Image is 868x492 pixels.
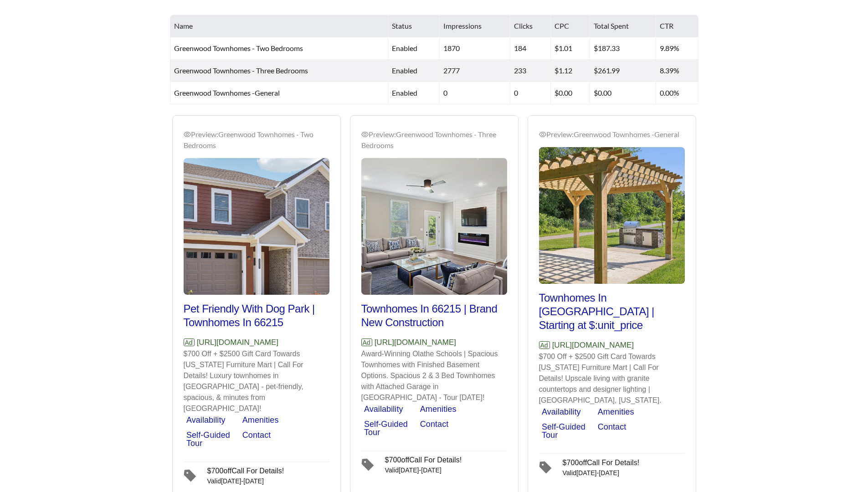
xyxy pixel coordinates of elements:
span: CTR [660,21,673,30]
div: Valid [DATE] - [DATE] [385,463,462,474]
div: Preview: Greenwood Townhomes - Three Bedrooms [361,129,507,151]
span: enabled [392,88,417,97]
a: Self-Guided Tour [542,422,586,440]
td: 184 [510,37,551,60]
span: Greenwood Townhomes - Three Bedrooms [174,66,308,75]
td: 9.89% [656,37,698,60]
a: Availability [542,407,581,416]
td: 0.00% [656,82,698,104]
h2: Townhomes In [GEOGRAPHIC_DATA] | Starting at $:unit_price [539,291,685,332]
td: $187.33 [590,37,656,60]
th: Name [170,15,389,37]
td: 2777 [440,60,510,82]
td: $0.00 [590,82,656,104]
span: enabled [392,44,417,52]
p: Award-Winning Olathe Schools | Spacious Townhomes with Finished Basement Options. Spacious 2 & 3 ... [361,348,507,403]
h2: Townhomes In 66215 | Brand New Construction [361,302,507,329]
th: Clicks [510,15,551,37]
td: $261.99 [590,60,656,82]
td: 233 [510,60,551,82]
td: $1.12 [551,60,590,82]
div: Valid [DATE] - [DATE] [563,466,640,477]
span: enabled [392,66,417,75]
a: Amenities [598,407,634,416]
td: 0 [440,82,510,104]
span: CPC [555,21,569,30]
td: $0.00 [551,82,590,104]
td: $1.01 [551,37,590,60]
a: Amenities [420,405,457,414]
a: Availability [364,405,403,414]
a: $700offCall For Details!Valid[DATE]-[DATE] [539,453,685,480]
td: 1870 [440,37,510,60]
span: Greenwood Townhomes - Two Bedrooms [174,44,303,52]
div: $ 700 off Call For Details! [385,456,462,463]
a: Self-Guided Tour [364,420,408,437]
span: eye [361,131,369,138]
td: 0 [510,82,551,104]
span: Greenwood Townhomes -General [174,88,280,97]
div: $ 700 off Call For Details! [563,459,640,466]
img: Preview_Greenwood Townhomes -General [539,147,685,284]
a: Contact [598,422,627,431]
img: Preview_Greenwood Townhomes - Three Bedrooms [361,158,507,295]
a: Contact [420,420,449,429]
p: [URL][DOMAIN_NAME] [361,337,507,348]
span: tag [539,456,559,479]
td: 8.39% [656,60,698,82]
th: Impressions [440,15,510,37]
th: Total Spent [590,15,656,37]
p: $700 Off + $2500 Gift Card Towards [US_STATE] Furniture Mart | Call For Details! Upscale living w... [539,351,685,406]
span: Ad [539,341,550,349]
span: Ad [361,338,372,346]
a: $700offCall For Details!Valid[DATE]-[DATE] [361,451,507,477]
span: eye [539,131,546,138]
span: tag [361,453,381,477]
p: [URL][DOMAIN_NAME] [539,339,685,351]
div: Preview: Greenwood Townhomes -General [539,129,685,140]
th: Status [388,15,439,37]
